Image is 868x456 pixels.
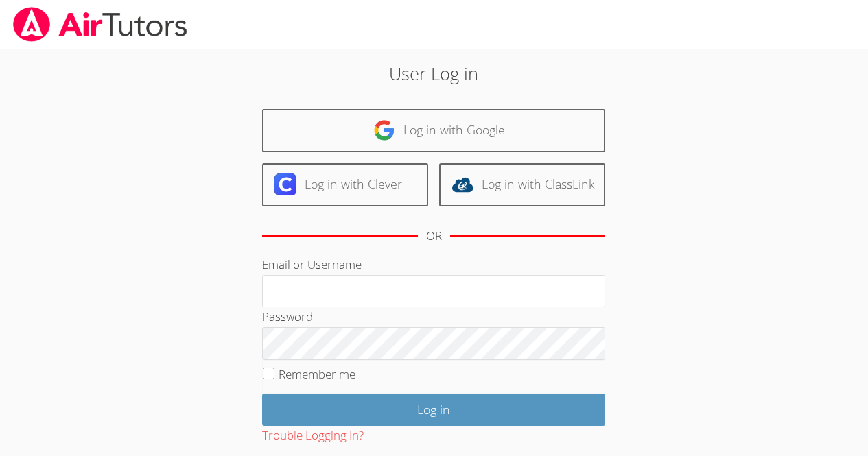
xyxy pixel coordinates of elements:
img: classlink-logo-d6bb404cc1216ec64c9a2012d9dc4662098be43eaf13dc465df04b49fa7ab582.svg [451,173,473,195]
a: Log in with Clever [262,163,428,206]
img: google-logo-50288ca7cdecda66e5e0955fdab243c47b7ad437acaf1139b6f446037453330a.svg [373,119,395,141]
img: airtutors_banner-c4298cdbf04f3fff15de1276eac7730deb9818008684d7c2e4769d2f7ddbe033.png [12,7,189,42]
label: Password [262,309,313,324]
a: Log in with Google [262,109,605,152]
div: OR [426,226,442,246]
input: Log in [262,394,605,426]
a: Log in with ClassLink [439,163,605,206]
label: Email or Username [262,256,362,272]
label: Remember me [279,366,355,382]
button: Trouble Logging In? [262,426,364,446]
h2: User Log in [200,60,668,86]
img: clever-logo-6eab21bc6e7a338710f1a6ff85c0baf02591cd810cc4098c63d3a4b26e2feb20.svg [274,173,296,195]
